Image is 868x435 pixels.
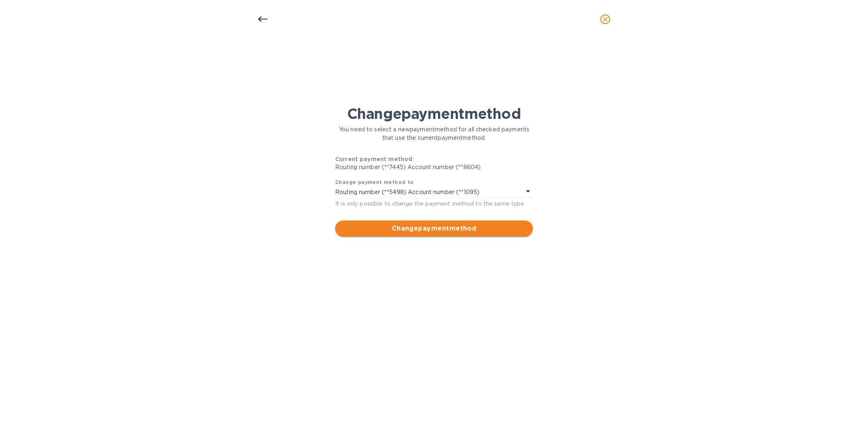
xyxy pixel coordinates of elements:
button: close [596,10,615,29]
b: Change payment method to [335,179,414,185]
p: Routing number (**5498) Account number (**1095) [335,188,479,196]
button: Changepaymentmethod [335,221,533,237]
span: Change payment method [342,224,526,233]
b: Current payment method [335,156,412,162]
p: Routing number (**7445) Account number (**8604) [335,163,533,172]
p: You need to select a new payment method for all checked payments that use the current payment met... [335,125,533,142]
h1: Change payment method [347,105,521,122]
p: It is only possible to change the payment method to the same type. [335,200,533,208]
